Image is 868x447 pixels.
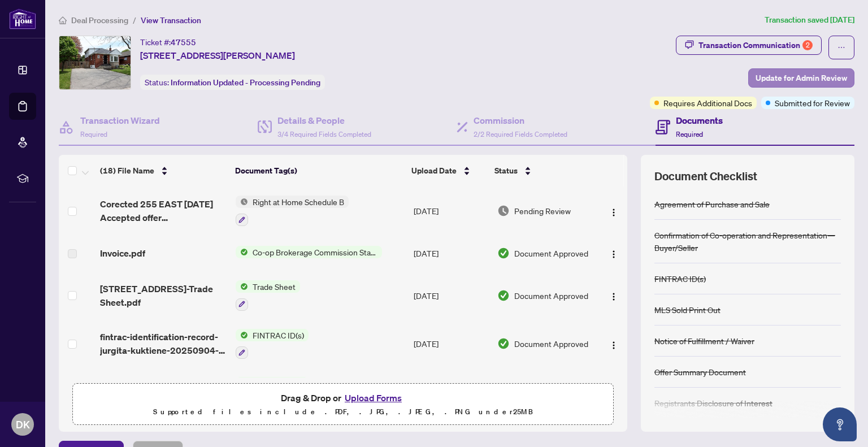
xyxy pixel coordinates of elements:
[248,377,309,389] span: FINTRAC ID(s)
[100,197,227,224] span: Corected 255 EAST [DATE] Accepted offer [GEOGRAPHIC_DATA][DATE] 1.pdf
[100,246,145,260] span: Invoice.pdf
[409,320,493,368] td: [DATE]
[411,164,457,177] span: Upload Date
[100,164,154,177] span: (18) File Name
[497,247,510,259] img: Document Status
[409,186,493,235] td: [DATE]
[133,14,136,27] li: /
[236,377,309,407] button: Status IconFINTRAC ID(s)
[277,114,371,127] h4: Details & People
[407,155,490,186] th: Upload Date
[654,198,770,210] div: Agreement of Purchase and Sale
[141,15,201,25] span: View Transaction
[474,114,567,127] h4: Commission
[676,36,822,55] button: Transaction Communication2
[9,8,36,29] img: logo
[605,244,623,262] button: Logo
[756,69,847,87] span: Update for Admin Review
[676,114,723,127] h4: Documents
[605,335,623,353] button: Logo
[140,49,295,62] span: [STREET_ADDRESS][PERSON_NAME]
[248,196,349,208] span: Right at Home Schedule B
[236,246,248,258] img: Status Icon
[100,330,227,357] span: fintrac-identification-record-jurgita-kuktiene-20250904-145915.pdf
[837,44,845,51] span: ellipsis
[765,14,854,27] article: Transaction saved [DATE]
[236,280,300,311] button: Status IconTrade Sheet
[609,292,618,301] img: Logo
[514,289,588,302] span: Document Approved
[654,366,746,378] div: Offer Summary Document
[171,37,196,47] span: 47555
[80,130,107,138] span: Required
[514,247,588,259] span: Document Approved
[248,329,309,341] span: FINTRAC ID(s)
[231,155,407,186] th: Document Tag(s)
[341,390,405,405] button: Upload Forms
[775,97,850,109] span: Submitted for Review
[497,205,510,217] img: Document Status
[663,97,752,109] span: Requires Additional Docs
[497,289,510,302] img: Document Status
[654,229,841,254] div: Confirmation of Co-operation and Representation—Buyer/Seller
[609,208,618,217] img: Logo
[474,130,567,138] span: 2/2 Required Fields Completed
[654,168,757,184] span: Document Checklist
[16,416,30,432] span: DK
[490,155,594,186] th: Status
[80,405,606,419] p: Supported files include .PDF, .JPG, .JPEG, .PNG under 25 MB
[277,130,371,138] span: 3/4 Required Fields Completed
[494,164,518,177] span: Status
[236,280,248,293] img: Status Icon
[654,303,721,316] div: MLS Sold Print Out
[281,390,405,405] span: Drag & Drop or
[71,15,128,25] span: Deal Processing
[605,287,623,305] button: Logo
[248,280,300,293] span: Trade Sheet
[140,36,196,49] div: Ticket #:
[409,271,493,320] td: [DATE]
[605,202,623,220] button: Logo
[609,250,618,259] img: Logo
[802,40,813,50] div: 2
[823,407,857,441] button: Open asap
[236,196,248,208] img: Status Icon
[236,329,248,341] img: Status Icon
[80,114,160,127] h4: Transaction Wizard
[236,246,382,258] button: Status IconCo-op Brokerage Commission Statement
[100,282,227,309] span: [STREET_ADDRESS]-Trade Sheet.pdf
[59,16,67,24] span: home
[748,68,854,88] button: Update for Admin Review
[171,77,320,88] span: Information Updated - Processing Pending
[497,337,510,350] img: Document Status
[73,384,613,426] span: Drag & Drop orUpload FormsSupported files include .PDF, .JPG, .JPEG, .PNG under25MB
[409,368,493,416] td: [DATE]
[698,36,813,54] div: Transaction Communication
[59,36,131,89] img: IMG-40743573_1.jpg
[654,335,754,347] div: Notice of Fulfillment / Waiver
[236,377,248,389] img: Status Icon
[236,196,349,226] button: Status IconRight at Home Schedule B
[248,246,382,258] span: Co-op Brokerage Commission Statement
[676,130,703,138] span: Required
[514,337,588,350] span: Document Approved
[654,272,706,285] div: FINTRAC ID(s)
[409,235,493,271] td: [DATE]
[514,205,571,217] span: Pending Review
[654,397,772,409] div: Registrants Disclosure of Interest
[96,155,231,186] th: (18) File Name
[140,75,325,90] div: Status:
[609,341,618,350] img: Logo
[236,329,309,359] button: Status IconFINTRAC ID(s)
